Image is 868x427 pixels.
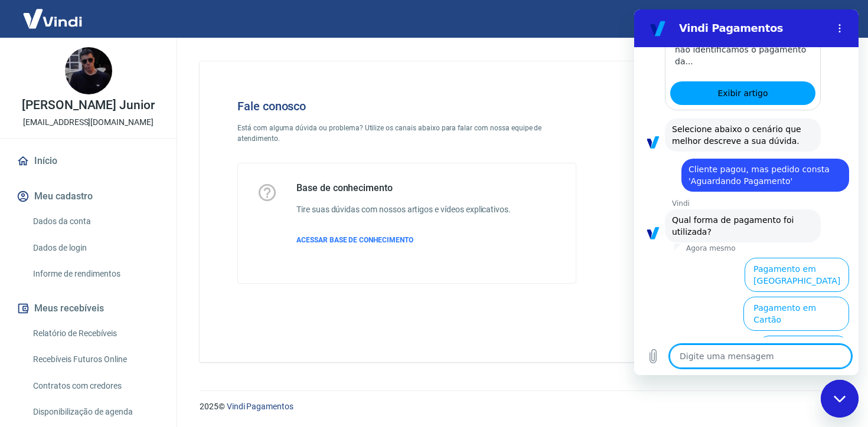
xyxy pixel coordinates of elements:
[14,1,91,37] img: Vindi
[811,8,854,30] button: Sair
[22,99,155,111] p: [PERSON_NAME] Junior
[28,209,162,234] a: Dados da conta
[296,182,511,194] h5: Base de conhecimento
[28,321,162,346] a: Relatório de Recebíveis
[14,295,162,321] button: Meus recebíveis
[65,47,112,94] img: ec1adda3-53f4-4a1e-a63c-4762a3828a6d.jpeg
[28,262,162,286] a: Informe de rendimentos
[634,9,859,375] iframe: Janela de mensagens
[200,400,840,413] p: 2025 ©
[227,402,293,411] a: Vindi Pagamentos
[28,347,162,372] a: Recebíveis Futuros Online
[618,80,798,238] img: Fale conosco
[296,203,511,216] h6: Tire suas dúvidas com nossos artigos e vídeos explicativos.
[296,236,413,244] span: ACESSAR BASE DE CONHECIMENTO
[23,116,154,129] p: [EMAIL_ADDRESS][DOMAIN_NAME]
[237,99,576,113] h4: Fale conosco
[28,236,162,260] a: Dados de login
[237,123,576,144] p: Está com alguma dúvida ou problema? Utilize os canais abaixo para falar com nossa equipe de atend...
[28,400,162,424] a: Disponibilização de agenda
[14,183,162,209] button: Meu cadastro
[28,374,162,398] a: Contratos com credores
[14,148,162,174] a: Início
[296,235,511,245] a: ACESSAR BASE DE CONHECIMENTO
[821,380,859,418] iframe: Botão para abrir a janela de mensagens, conversa em andamento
